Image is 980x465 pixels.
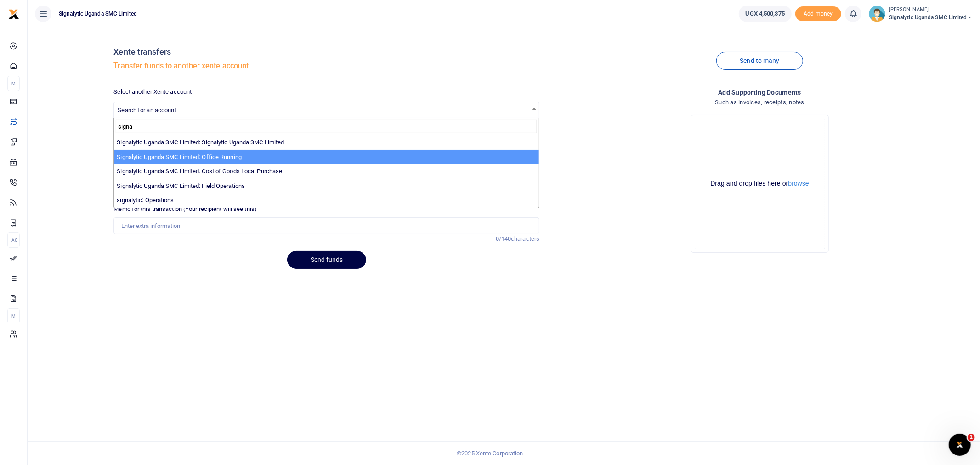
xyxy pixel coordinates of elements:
[7,308,20,323] li: M
[113,87,192,96] label: Select another Xente account
[695,179,825,188] div: Drag and drop files here or
[113,102,539,118] span: Search for an account
[117,138,284,147] label: Signalytic Uganda SMC Limited: Signalytic Uganda SMC Limited
[7,76,20,91] li: M
[547,87,973,97] h4: Add supporting Documents
[117,167,282,176] label: Signalytic Uganda SMC Limited: Cost of Goods Local Purchase
[511,235,539,242] span: characters
[788,180,809,187] button: browse
[118,107,176,113] span: Search for an account
[869,6,973,22] a: profile-user [PERSON_NAME] Signalytic Uganda SMC Limited
[287,251,366,269] button: Send funds
[968,434,975,441] span: 1
[547,97,973,108] h4: Such as invoices, receipts, notes
[739,6,792,22] a: UGX 4,500,375
[113,62,539,71] h5: Transfer funds to another xente account
[55,10,141,18] span: Signalytic Uganda SMC Limited
[114,102,539,117] span: Search for an account
[795,6,841,22] span: Add money
[716,52,803,70] a: Send to many
[735,6,795,22] li: Wallet ballance
[113,217,539,235] input: Enter extra information
[949,434,971,456] iframe: Intercom live chat
[8,9,19,20] img: logo-small
[496,235,511,242] span: 0/140
[889,6,973,14] small: [PERSON_NAME]
[746,9,785,18] span: UGX 4,500,375
[8,10,19,17] a: logo-small logo-large logo-large
[869,6,885,22] img: profile-user
[113,47,539,57] h4: Xente transfers
[795,6,841,22] li: Toup your wallet
[116,120,537,134] input: Search
[117,153,242,162] label: Signalytic Uganda SMC Limited: Office Running
[691,115,829,253] div: File Uploader
[889,13,973,22] span: Signalytic Uganda SMC Limited
[117,196,174,205] label: signalytic: Operations
[117,181,245,191] label: Signalytic Uganda SMC Limited: Field Operations
[113,204,257,214] label: Memo for this transaction (Your recipient will see this)
[7,232,20,248] li: Ac
[795,10,841,17] a: Add money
